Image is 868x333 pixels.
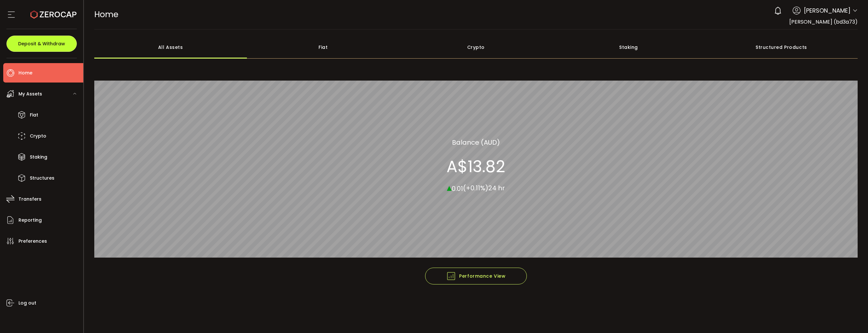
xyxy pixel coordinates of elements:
[789,18,858,26] span: [PERSON_NAME] (bd3a73)
[18,89,42,99] span: My Assets
[18,41,65,46] span: Deposit & Withdraw
[30,152,47,162] span: Staking
[18,216,42,225] span: Reporting
[30,110,38,120] span: Fiat
[804,6,851,15] span: [PERSON_NAME]
[6,36,77,52] button: Deposit & Withdraw
[446,271,505,281] span: Performance View
[94,36,247,59] div: All Assets
[488,183,505,193] span: 24 hr
[18,68,32,78] span: Home
[447,180,452,194] span: ▴
[425,268,527,284] button: Performance View
[552,36,705,59] div: Staking
[446,157,505,176] section: A$13.82
[30,173,54,183] span: Structures
[452,184,463,193] span: 0.01
[463,183,488,193] span: (+0.11%)
[452,137,500,147] section: Balance (AUD)
[94,9,118,20] span: Home
[247,36,399,59] div: Fiat
[18,298,36,308] span: Log out
[30,131,46,141] span: Crypto
[705,36,858,59] div: Structured Products
[18,237,47,246] span: Preferences
[18,194,41,204] span: Transfers
[399,36,552,59] div: Crypto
